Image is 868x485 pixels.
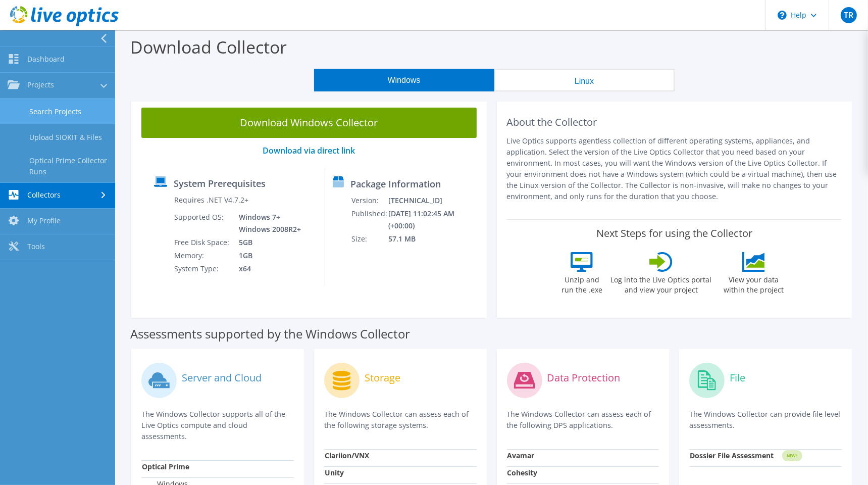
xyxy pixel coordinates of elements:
label: File [730,373,745,383]
p: The Windows Collector can assess each of the following DPS applications. [507,409,659,431]
svg: \n [778,11,787,20]
strong: Avamar [507,451,535,460]
strong: Dossier File Assessment [690,451,774,460]
td: Free Disk Space: [174,236,231,249]
p: The Windows Collector can assess each of the following storage systems. [324,409,477,431]
label: Unzip and run the .exe [558,272,605,295]
label: Storage [365,373,400,383]
label: Data Protection [547,373,621,383]
td: 1GB [231,249,303,262]
td: [DATE] 11:02:45 AM (+00:00) [388,207,482,232]
strong: Clariion/VNX [325,451,369,460]
a: Download Windows Collector [141,108,477,138]
p: Live Optics supports agentless collection of different operating systems, appliances, and applica... [507,135,842,202]
label: Log into the Live Optics portal and view your project [610,272,712,295]
td: System Type: [174,262,231,275]
td: x64 [231,262,303,275]
tspan: NEW! [787,453,797,459]
label: Next Steps for using the Collector [596,227,752,239]
label: Assessments supported by the Windows Collector [130,329,410,339]
strong: Unity [325,468,344,477]
label: Requires .NET V4.7.2+ [174,195,248,205]
td: [TECHNICAL_ID] [388,194,482,207]
td: Published: [351,207,388,232]
h2: About the Collector [507,116,842,128]
a: Download via direct link [263,145,355,156]
strong: Optical Prime [142,462,189,471]
button: Linux [494,69,675,91]
td: Size: [351,232,388,246]
label: System Prerequisites [174,178,266,188]
p: The Windows Collector can provide file level assessments. [689,409,842,431]
td: 57.1 MB [388,232,482,246]
td: Memory: [174,249,231,262]
td: 5GB [231,236,303,249]
p: The Windows Collector supports all of the Live Optics compute and cloud assessments. [141,409,294,442]
button: Windows [314,69,494,91]
td: Windows 7+ Windows 2008R2+ [231,211,303,236]
span: TR [841,7,857,23]
label: Package Information [350,179,441,189]
label: Server and Cloud [182,373,262,383]
label: View your data within the project [717,272,790,295]
strong: Cohesity [507,468,538,477]
label: Download Collector [130,35,287,59]
td: Version: [351,194,388,207]
td: Supported OS: [174,211,231,236]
